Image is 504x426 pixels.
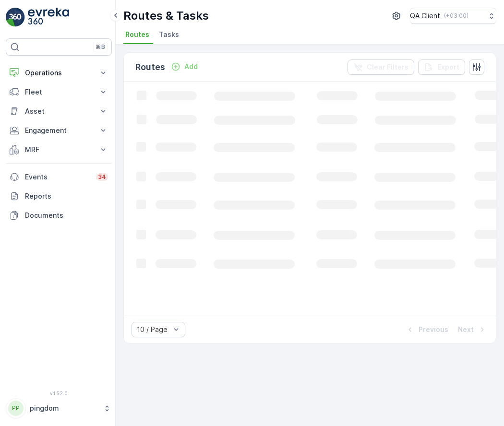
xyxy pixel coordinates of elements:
button: Engagement [6,121,112,140]
button: Export [418,59,465,75]
p: pingdom [30,403,98,413]
p: Routes & Tasks [123,8,209,24]
button: PPpingdom [6,398,112,418]
span: Routes [125,30,149,39]
p: Events [25,172,90,182]
p: Asset [25,106,93,116]
a: Events34 [6,167,112,187]
p: Documents [25,211,108,220]
p: Operations [25,68,93,78]
p: ( +03:00 ) [444,12,468,20]
span: v 1.52.0 [6,390,112,396]
p: Next [458,325,474,334]
button: Next [457,324,488,335]
p: Export [437,62,459,72]
div: PP [8,401,24,416]
p: MRF [25,145,93,154]
p: Clear Filters [367,62,408,72]
button: Clear Filters [348,59,414,75]
p: Add [184,62,198,71]
a: Documents [6,206,112,225]
button: Operations [6,63,112,83]
button: Asset [6,102,112,121]
button: Add [167,61,202,72]
button: Previous [404,324,449,335]
p: ⌘B [96,43,105,51]
button: MRF [6,140,112,159]
p: Previous [419,325,448,334]
span: Tasks [159,30,179,39]
a: Reports [6,187,112,206]
p: QA Client [410,11,440,21]
button: QA Client(+03:00) [410,8,496,24]
img: logo_light-DOdMpM7g.png [28,8,69,27]
p: Engagement [25,126,93,135]
img: logo [6,8,25,27]
p: Fleet [25,87,93,97]
p: 34 [98,173,106,181]
button: Fleet [6,83,112,102]
p: Reports [25,191,108,201]
p: Routes [135,60,165,74]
